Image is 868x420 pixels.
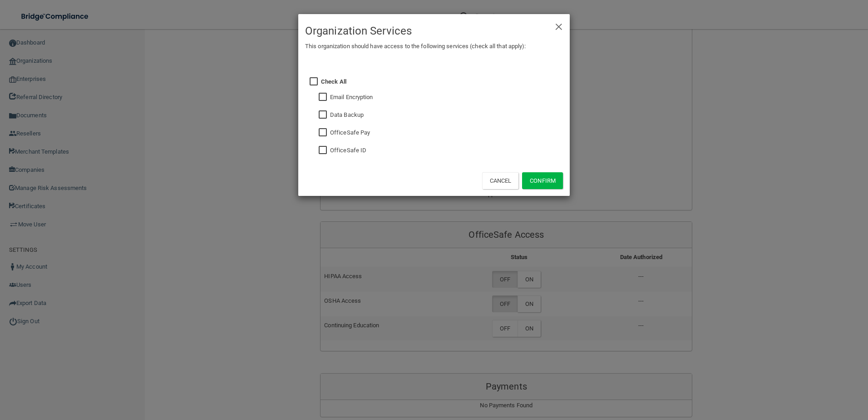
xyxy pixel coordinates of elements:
label: OfficeSafe ID [330,145,366,156]
span: × [555,16,563,35]
h4: Organization Services [305,21,563,41]
button: Confirm [522,172,563,189]
label: Data Backup [330,110,364,120]
label: Email Encryption [330,92,373,103]
p: This organization should have access to the following services (check all that apply): [305,41,563,52]
label: OfficeSafe Pay [330,127,370,138]
strong: Check All [321,78,346,85]
button: Cancel [482,172,519,189]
